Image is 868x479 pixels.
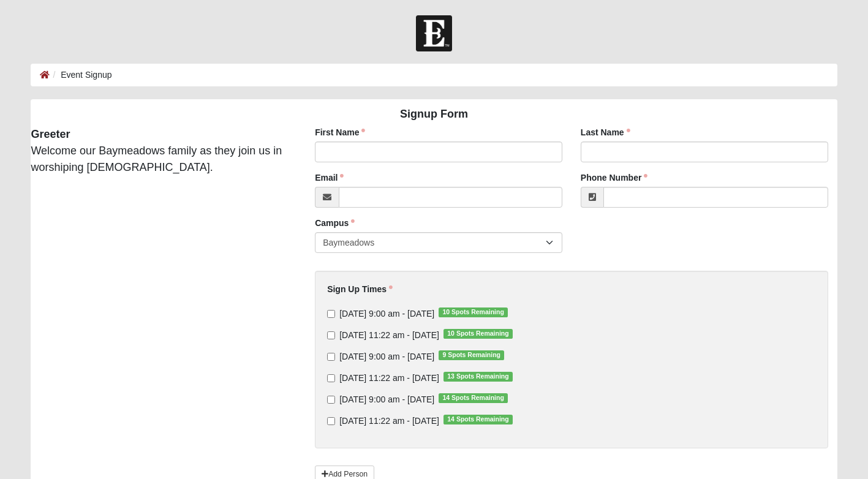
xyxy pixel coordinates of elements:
[21,126,296,176] div: Welcome our Baymeadows family as they join us in worshiping [DEMOGRAPHIC_DATA].
[327,283,393,295] label: Sign Up Times
[327,331,335,339] input: [DATE] 11:22 am - [DATE]10 Spots Remaining
[315,126,365,138] label: First Name
[315,172,344,184] label: Email
[581,172,648,184] label: Phone Number
[327,353,335,361] input: [DATE] 9:00 am - [DATE]9 Spots Remaining
[339,330,439,340] span: [DATE] 11:22 am - [DATE]
[443,372,513,382] span: 13 Spots Remaining
[439,350,504,360] span: 9 Spots Remaining
[31,128,70,140] strong: Greeter
[339,352,434,361] span: [DATE] 9:00 am - [DATE]
[439,393,508,403] span: 14 Spots Remaining
[416,15,452,51] img: Church of Eleven22 Logo
[315,217,355,229] label: Campus
[339,373,439,383] span: [DATE] 11:22 am - [DATE]
[581,126,630,138] label: Last Name
[443,329,513,339] span: 10 Spots Remaining
[327,374,335,382] input: [DATE] 11:22 am - [DATE]13 Spots Remaining
[443,415,513,424] span: 14 Spots Remaining
[327,417,335,425] input: [DATE] 11:22 am - [DATE]14 Spots Remaining
[31,108,837,121] h4: Signup Form
[439,307,508,317] span: 10 Spots Remaining
[327,396,335,404] input: [DATE] 9:00 am - [DATE]14 Spots Remaining
[339,416,439,426] span: [DATE] 11:22 am - [DATE]
[327,310,335,318] input: [DATE] 9:00 am - [DATE]10 Spots Remaining
[339,394,434,404] span: [DATE] 9:00 am - [DATE]
[50,69,111,81] li: Event Signup
[339,309,434,319] span: [DATE] 9:00 am - [DATE]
